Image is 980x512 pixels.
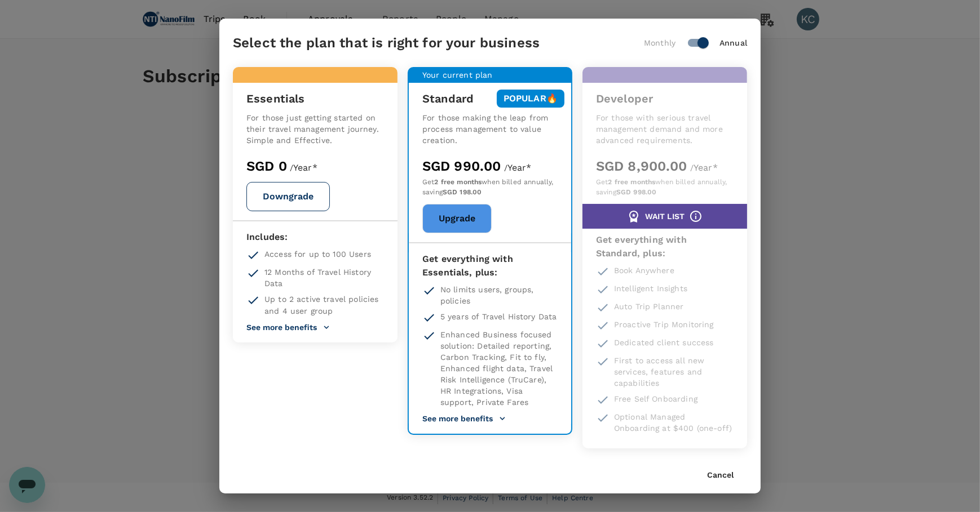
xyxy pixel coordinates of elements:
p: POPULAR 🔥 [504,92,558,105]
b: SGD 998.00 [616,188,657,196]
span: Year* [293,162,317,173]
button: Upgrade [422,204,492,233]
span: SGD 990.00 [422,158,501,174]
p: For those with serious travel management demand and more advanced requirements. [596,112,734,146]
b: 2 free months [608,178,655,186]
p: Monthly [644,37,676,48]
span: Year* [694,162,718,173]
button: Cancel [707,471,734,480]
p: WAIT LIST [645,211,685,222]
div: / [422,157,558,197]
span: SGD 8,900.00 [596,158,687,174]
p: No limits users, groups, policies [440,284,558,306]
button: Downgrade [246,182,330,211]
p: Includes : [246,230,384,244]
p: Get everything with Essentials, plus : [422,252,558,279]
p: Get when billed annually, saving [422,177,558,197]
h6: Essentials [246,90,305,108]
p: Your current plan [422,69,493,81]
p: 12 Months of Travel History Data [264,266,384,289]
div: / [246,157,384,175]
p: Get everything with Standard, plus : [596,233,734,260]
div: / [596,157,734,197]
p: Auto Trip Planner [614,301,684,312]
h5: Select the plan that is right for your business [233,34,540,52]
p: Get when billed annually, saving [596,177,734,197]
p: Annual [719,37,747,48]
p: Up to 2 active travel policies and 4 user group [264,293,384,316]
p: Access for up to 100 Users [264,248,371,260]
p: 5 years of Travel History Data [440,311,557,322]
button: See more benefits [246,322,330,332]
p: Intelligent Insights [614,283,687,294]
h6: Developer [596,90,653,108]
p: Dedicated client success [614,337,714,348]
p: For those just getting started on their travel management journey. Simple and Effective. [246,112,384,146]
p: Enhanced Business focused solution: Detailed reporting, Carbon Tracking, Fit to fly, Enhanced fli... [440,329,558,408]
p: First to access all new services, features and capabilities [614,355,734,389]
p: For those making the leap from process management to value creation. [422,112,558,146]
p: Optional Managed Onboarding at $400 (one-off) [614,411,734,434]
p: Free Self Onboarding [614,393,698,404]
h6: Standard [422,90,474,108]
p: Book Anywhere [614,265,674,276]
span: Year* [507,162,532,173]
b: 2 free months [434,178,482,186]
button: See more benefits [422,413,506,424]
span: SGD 0 [246,158,287,174]
p: Proactive Trip Monitoring [614,319,714,330]
b: SGD 198.00 [443,188,482,196]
